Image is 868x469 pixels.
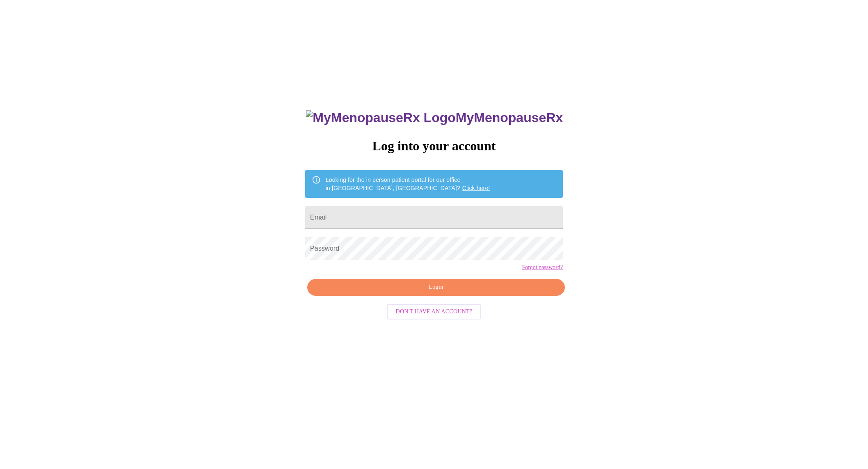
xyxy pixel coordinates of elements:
[317,282,555,292] span: Login
[522,264,563,271] a: Forgot password?
[306,110,563,125] h3: MyMenopauseRx
[387,304,482,320] button: Don't have an account?
[462,185,490,191] a: Click here!
[326,172,490,195] div: Looking for the in person patient portal for our office in [GEOGRAPHIC_DATA], [GEOGRAPHIC_DATA]?
[396,307,473,317] span: Don't have an account?
[306,110,455,125] img: MyMenopauseRx Logo
[307,279,565,296] button: Login
[385,307,484,314] a: Don't have an account?
[305,138,563,154] h3: Log into your account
